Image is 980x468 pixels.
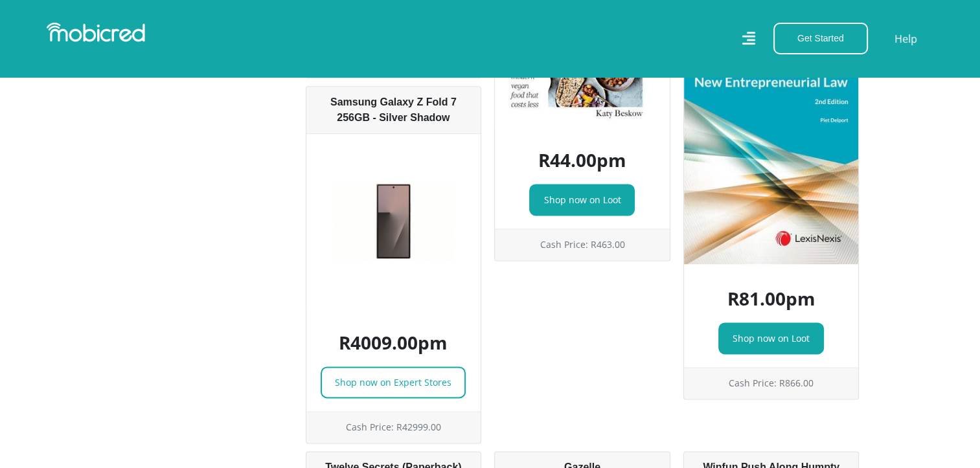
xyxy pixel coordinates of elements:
[684,17,859,264] img: New Entrepreneurial Law + Companies Act (Paperback, 2nd Edition)
[321,366,466,398] a: Shop now on Expert Stores
[729,377,814,389] span: Cash Price: R866.00
[894,30,918,47] a: Help
[306,134,481,309] img: Samsung Galaxy Z Fold 7 256GB - Silver Shadow
[346,421,441,433] span: Cash Price: R42999.00
[697,285,846,312] p: R81.00pm
[529,184,635,216] a: Shop now on Loot
[508,146,657,173] p: R44.00pm
[47,23,145,42] img: Mobicred
[718,322,824,354] a: Shop now on Loot
[540,238,624,251] span: Cash Price: R463.00
[773,23,868,54] button: Get Started
[319,329,468,356] p: R4009.00pm
[306,87,481,134] div: Samsung Galaxy Z Fold 7 256GB - Silver Shadow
